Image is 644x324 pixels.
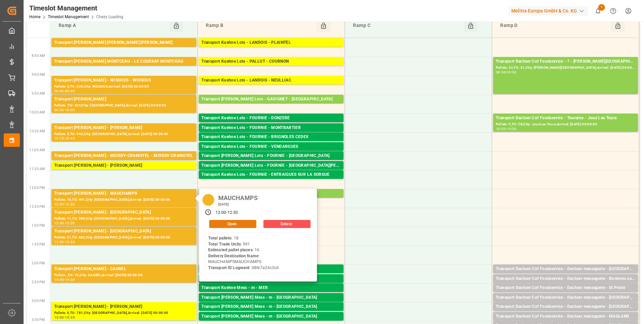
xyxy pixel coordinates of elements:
[506,127,507,130] div: -
[496,122,635,127] div: Pallets: 5,TU: 28,City: Joue Les Tours,Arrival: [DATE] 00:00:00
[54,222,64,225] div: 12:30
[54,77,194,84] div: Transport [PERSON_NAME] - WISSOUS - WISSOUS
[201,65,341,71] div: Pallets: ,TU: 487,City: [GEOGRAPHIC_DATA],Arrival: [DATE] 00:00:00
[54,108,64,111] div: 09:30
[64,203,65,206] div: -
[32,318,45,322] span: 3:30 PM
[54,131,194,137] div: Pallets: 5,TU: 443,City: [GEOGRAPHIC_DATA],Arrival: [DATE] 00:00:00
[201,122,341,127] div: Pallets: 3,TU: ,City: DONZERE,Arrival: [DATE] 00:00:00
[496,303,635,310] div: Transport Dachser Cof Foodservice - Dachser messagerie - [GEOGRAPHIC_DATA]
[32,224,45,227] span: 1:00 PM
[497,19,611,32] div: Ramp D
[598,4,605,11] span: 1
[203,19,317,32] div: Ramp B
[606,3,621,19] button: Help Center
[54,209,194,216] div: Transport [PERSON_NAME] - [GEOGRAPHIC_DATA]
[54,84,194,90] div: Pallets: 3,TU: 320,City: WISSOUS,Arrival: [DATE] 00:00:00
[54,235,194,240] div: Pallets: 21,TU: 662,City: [GEOGRAPHIC_DATA],Arrival: [DATE] 00:00:00
[227,210,238,216] div: 12:30
[496,276,635,282] div: Transport Dachser Cof Foodservice - Dachser messagerie - Borderes sur l'echez
[201,285,341,291] div: Transport Kuehne Mess - m - MER
[54,169,194,175] div: Pallets: ,TU: 196,City: [GEOGRAPHIC_DATA],Arrival: [DATE] 00:00:00
[496,310,635,316] div: Pallets: 2,TU: 46,City: [GEOGRAPHIC_DATA],Arrival: [DATE] 00:00:00
[208,248,253,252] b: Estimated pallet places
[65,203,75,206] div: 12:30
[201,169,341,175] div: Pallets: 1,TU: ,City: [GEOGRAPHIC_DATA][PERSON_NAME],Arrival: [DATE] 00:00:00
[496,65,635,71] div: Pallets: 32,TU: 31,City: [PERSON_NAME][GEOGRAPHIC_DATA],Arrival: [DATE] 00:00:00
[32,261,45,265] span: 2:00 PM
[496,115,635,122] div: Transport Dachser Cof Foodservice - Touraine - Joue Les Tours
[496,313,635,320] div: Transport Dachser Cof Foodservice - Dachser messagerie - MAGLAND
[226,210,227,216] div: -
[201,131,341,137] div: Pallets: 4,TU: ,City: MONTBARTIER,Arrival: [DATE] 00:00:00
[65,222,75,225] div: 13:00
[64,108,65,111] div: -
[54,216,194,222] div: Pallets: 11,TU: 508,City: [GEOGRAPHIC_DATA],Arrival: [DATE] 00:00:00
[65,278,75,281] div: 14:30
[201,150,341,156] div: Pallets: 3,TU: 372,City: [GEOGRAPHIC_DATA],Arrival: [DATE] 00:00:00
[29,148,45,152] span: 11:00 AM
[201,115,341,122] div: Transport Kuehne Lots - FOURNIE - DONZERE
[54,228,194,235] div: Transport [PERSON_NAME] - [GEOGRAPHIC_DATA]
[29,129,45,133] span: 10:30 AM
[32,73,45,76] span: 9:00 AM
[201,303,341,310] div: Transport [PERSON_NAME] Mess - m - [GEOGRAPHIC_DATA]
[201,58,341,65] div: Transport Kuehne Lots - PALLUT - COURNON
[201,143,341,150] div: Transport Kuehne Lots - FOURNIE - VENDARGUES
[64,222,65,225] div: -
[54,197,194,203] div: Pallets: 18,TU: 991,City: [GEOGRAPHIC_DATA],Arrival: [DATE] 00:00:00
[32,92,45,95] span: 9:30 AM
[208,236,232,240] b: Total pallets
[216,202,260,207] div: [DATE]
[201,134,341,140] div: Transport Kuehne Lots - FOURNIE - BRIGNOLES CEDEX
[201,171,341,178] div: Transport Kuehne Lots - FOURNIE - ENTRAIGUES SUR LA SORGUE
[54,159,194,165] div: Pallets: 3,TU: 160,City: MOISSY-CRAMOYEL,Arrival: [DATE] 00:00:00
[201,77,341,84] div: Transport Kuehne Lots - LANDOIS - NEULLIAC
[32,242,45,246] span: 1:30 PM
[201,153,341,159] div: Transport [PERSON_NAME] Lots - FOURNIE - [GEOGRAPHIC_DATA]
[201,282,341,288] div: Pallets: ,TU: 6,City: [GEOGRAPHIC_DATA] L'AUMONE,Arrival: [DATE] 00:00:00
[496,301,635,307] div: Pallets: 1,TU: 19,City: [GEOGRAPHIC_DATA],Arrival: [DATE] 00:00:00
[496,285,635,291] div: Transport Dachser Cof Foodservice - Dachser messagerie - St Priest
[29,3,123,13] div: Timeslot Management
[201,313,341,320] div: Transport [PERSON_NAME] Mess - m - [GEOGRAPHIC_DATA]
[54,310,194,316] div: Pallets: 6,TU: 781,City: [GEOGRAPHIC_DATA],Arrival: [DATE] 00:00:00
[201,125,341,131] div: Transport Kuehne Lots - FOURNIE - MONTBARTIER
[201,46,341,52] div: Pallets: 4,TU: 270,City: PLAINTEL,Arrival: [DATE] 00:00:00
[64,137,65,140] div: -
[496,71,506,74] div: 08:30
[29,205,45,208] span: 12:30 PM
[54,90,64,93] div: 09:00
[208,254,259,258] b: Delivery Destination Name
[54,162,194,169] div: Transport [PERSON_NAME] - [PERSON_NAME]
[496,272,635,278] div: Pallets: 1,TU: 35,City: [GEOGRAPHIC_DATA],Arrival: [DATE] 00:00:00
[54,96,194,103] div: Transport [PERSON_NAME]
[201,310,341,316] div: Pallets: ,TU: 7,City: [GEOGRAPHIC_DATA],Arrival: [DATE] 00:00:00
[496,294,635,301] div: Transport Dachser Cof Foodservice - Dachser messagerie - [GEOGRAPHIC_DATA]
[54,137,64,140] div: 10:15
[54,190,194,197] div: Transport [PERSON_NAME] - MAUCHAMPS
[64,278,65,281] div: -
[201,291,341,297] div: Pallets: 1,TU: 16,City: MER,Arrival: [DATE] 00:00:00
[201,103,341,108] div: Pallets: 9,TU: ,City: [GEOGRAPHIC_DATA],Arrival: [DATE] 00:00:00
[496,127,506,130] div: 10:00
[54,153,194,159] div: Transport [PERSON_NAME] - MOISSY-CRAMOYEL - MOISSY-CRAMOYEL
[32,54,45,58] span: 8:30 AM
[208,265,250,270] b: Transport ID Logward
[64,316,65,319] div: -
[590,3,606,19] button: show 1 new notifications
[509,6,588,16] div: Melitta Europa GmbH & Co. KG
[201,162,341,169] div: Transport [PERSON_NAME] Lots - FOURNIE - [GEOGRAPHIC_DATA][PERSON_NAME]
[496,266,635,272] div: Transport Dachser Cof Foodservice - Dachser messagerie - [GEOGRAPHIC_DATA]
[496,58,635,65] div: Transport Dachser Cof Foodservice - ? - [PERSON_NAME][GEOGRAPHIC_DATA]
[54,65,194,71] div: Pallets: ,TU: 95,City: [GEOGRAPHIC_DATA],Arrival: [DATE] 00:00:00
[208,235,308,271] div: : 18 : 991 : 16 : MAUCHAMPSMAUCHAMPS : 08fe7a26c3cd
[201,178,341,184] div: Pallets: 2,TU: 441,City: ENTRAIGUES SUR LA SORGUE,Arrival: [DATE] 00:00:00
[64,240,65,244] div: -
[32,280,45,284] span: 2:30 PM
[208,242,241,247] b: Total Trade Units
[54,316,64,319] div: 15:00
[64,90,65,93] div: -
[201,294,341,301] div: Transport [PERSON_NAME] Mess - m - [GEOGRAPHIC_DATA]
[54,240,64,244] div: 13:00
